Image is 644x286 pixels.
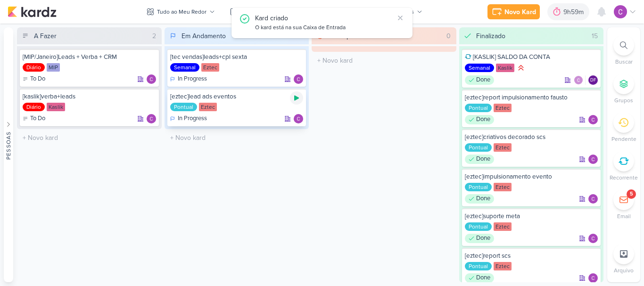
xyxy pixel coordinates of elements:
[487,4,540,19] button: Novo Kard
[588,115,598,124] img: Carlos Lima
[147,74,156,84] div: Responsável: Carlos Lima
[465,194,494,204] div: Done
[178,74,207,84] p: In Progress
[443,31,454,41] div: 0
[588,155,598,164] div: Responsável: Carlos Lima
[588,31,602,41] div: 15
[476,31,505,41] div: Finalizado
[496,64,514,72] div: Kaslik
[23,63,45,72] div: Diário
[170,63,199,72] div: Semanal
[170,74,207,84] div: In Progress
[47,103,65,111] div: Kaslik
[588,273,598,283] div: Responsável: Carlos Lima
[588,273,598,283] img: Carlos Lima
[563,7,586,17] div: 9h59m
[34,31,57,41] div: A Fazer
[23,92,156,101] div: [kaslik]verba+leads
[23,114,45,123] div: To Do
[465,273,494,283] div: Done
[516,63,526,73] div: Prioridade Alta
[465,262,492,270] div: Pontual
[30,74,45,84] p: To Do
[199,103,217,111] div: Eztec
[170,114,207,123] div: In Progress
[465,212,598,221] div: [eztec]suporte meta
[617,212,631,221] p: Email
[476,194,490,204] p: Done
[23,74,45,84] div: To Do
[630,190,633,198] div: 5
[166,131,307,145] input: + Novo kard
[588,115,598,124] div: Responsável: Carlos Lima
[255,13,394,23] div: Kard criado
[465,222,492,231] div: Pontual
[476,115,490,124] p: Done
[465,155,494,164] div: Done
[574,75,583,85] img: Carlos Lima
[465,115,494,124] div: Done
[294,114,303,123] div: Responsável: Carlos Lima
[614,96,633,105] p: Grupos
[294,74,303,84] div: Responsável: Carlos Lima
[201,63,219,72] div: Eztec
[465,64,494,72] div: Semanal
[614,5,627,18] img: Carlos Lima
[465,183,492,191] div: Pontual
[465,234,494,243] div: Done
[170,92,304,101] div: [eztec]lead ads eventos
[610,173,638,182] p: Recorrente
[290,91,303,105] div: Ligar relógio
[255,23,394,33] div: O kard está na sua Caixa de Entrada
[588,234,598,243] img: Carlos Lima
[494,222,512,231] div: Eztec
[494,104,512,112] div: Eztec
[504,7,536,17] div: Novo Kard
[588,194,598,204] img: Carlos Lima
[465,172,598,181] div: [eztec]impulsionamento evento
[19,131,160,145] input: + Novo kard
[314,54,454,67] input: + Novo kard
[476,234,490,243] p: Done
[465,75,494,85] div: Done
[4,131,13,159] div: Pessoas
[614,266,634,275] p: Arquivo
[465,104,492,112] div: Pontual
[23,103,45,111] div: Diário
[476,155,490,164] p: Done
[30,114,45,123] p: To Do
[588,194,598,204] div: Responsável: Carlos Lima
[147,114,156,123] img: Carlos Lima
[8,6,57,17] img: kardz.app
[149,31,160,41] div: 2
[465,53,598,61] div: [KASLIK] SALDO DA CONTA
[574,75,586,85] div: Colaboradores: Carlos Lima
[588,155,598,164] img: Carlos Lima
[182,31,226,41] div: Em Andamento
[47,63,60,72] div: MIP
[615,57,633,66] p: Buscar
[465,133,598,141] div: [eztec]criativos decorado scs
[588,75,598,85] div: Diego Freitas
[611,135,636,143] p: Pendente
[494,262,512,270] div: Eztec
[147,74,156,84] img: Carlos Lima
[590,78,596,83] p: DF
[494,143,512,152] div: Eztec
[476,273,490,283] p: Done
[147,114,156,123] div: Responsável: Carlos Lima
[476,75,490,85] p: Done
[4,27,13,282] button: Pessoas
[588,234,598,243] div: Responsável: Carlos Lima
[23,53,156,61] div: [MIP/Janeiro]Leads + Verba + CRM
[294,114,303,123] img: Carlos Lima
[465,93,598,102] div: [eztec]report impulsionamento fausto
[465,143,492,152] div: Pontual
[465,252,598,260] div: [eztec]report scs
[178,114,207,123] p: In Progress
[607,35,640,66] li: Ctrl + F
[170,103,197,111] div: Pontual
[494,183,512,191] div: Eztec
[170,53,304,61] div: [tec vendas]leads+cpl sexta
[588,75,598,85] div: Responsável: Diego Freitas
